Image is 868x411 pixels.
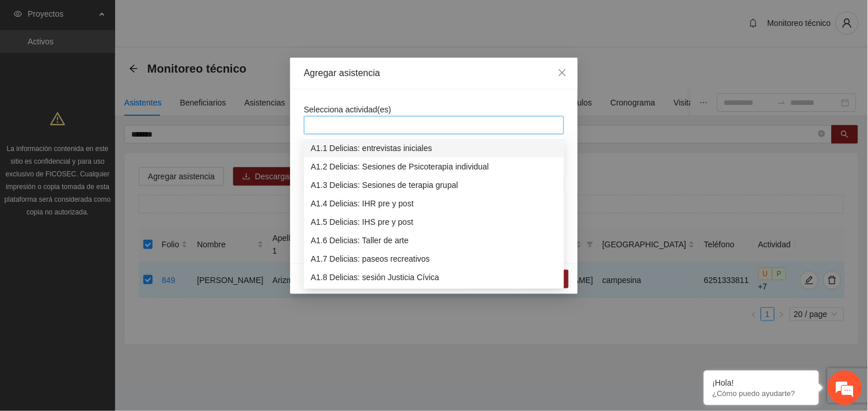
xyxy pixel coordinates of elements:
[311,160,557,173] div: A1.2 Delicias: Sesiones de Psicoterapia individual
[60,59,193,74] div: Chatee con nosotros ahora
[304,157,564,176] div: A1.2 Delicias: Sesiones de Psicoterapia individual
[713,378,810,387] div: ¡Hola!
[304,176,564,194] div: A1.3 Delicias: Sesiones de terapia grupal
[6,282,219,322] textarea: Escriba su mensaje y pulse “Intro”
[304,194,564,213] div: A1.4 Delicias: IHR pre y post
[311,234,557,247] div: A1.6 Delicias: Taller de arte
[311,216,557,228] div: A1.5 Delicias: IHS pre y post
[713,389,810,398] p: ¿Cómo puedo ayudarte?
[311,179,557,191] div: A1.3 Delicias: Sesiones de terapia grupal
[547,58,578,89] button: Close
[304,268,564,286] div: A1.8 Delicias: sesión Justicia Cívica
[67,137,159,254] span: Estamos en línea.
[558,68,567,77] span: close
[311,142,557,154] div: A1.1 Delicias: entrevistas iniciales
[304,67,564,80] div: Agregar asistencia
[304,139,564,157] div: A1.1 Delicias: entrevistas iniciales
[311,197,557,210] div: A1.4 Delicias: IHR pre y post
[189,6,216,33] div: Minimizar ventana de chat en vivo
[304,105,391,114] span: Selecciona actividad(es)
[304,213,564,231] div: A1.5 Delicias: IHS pre y post
[311,271,557,284] div: A1.8 Delicias: sesión Justicia Cívica
[311,252,557,265] div: A1.7 Delicias: paseos recreativos
[304,231,564,250] div: A1.6 Delicias: Taller de arte
[304,250,564,268] div: A1.7 Delicias: paseos recreativos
